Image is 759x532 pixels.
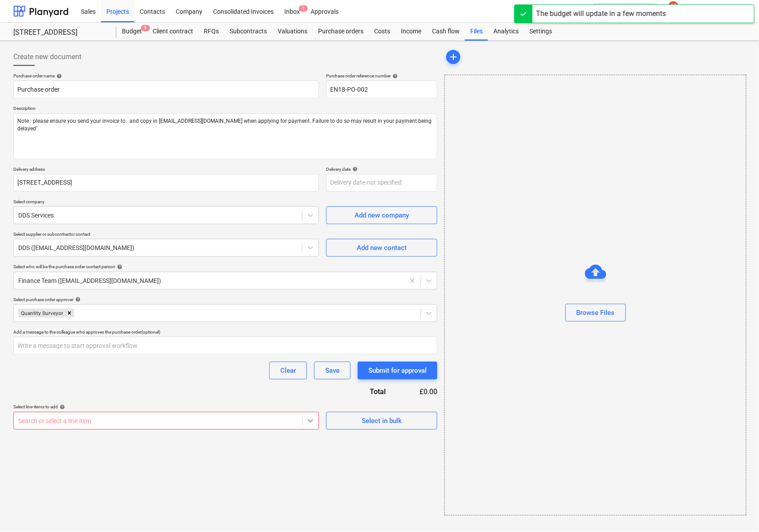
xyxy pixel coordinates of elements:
[55,73,62,79] span: help
[326,174,437,192] input: Delivery date not specified
[13,166,319,174] p: Delivery address
[358,362,437,379] button: Submit for approval
[355,210,409,221] div: Add new company
[488,23,524,40] a: Analytics
[18,309,65,318] div: Quantity Surveyor
[13,404,319,410] div: Select line-items to add
[391,73,398,79] span: help
[369,23,396,40] a: Costs
[314,362,351,379] button: Save
[299,5,308,12] span: 1
[13,329,437,335] div: Add a message to the colleague who approves the purchase order (optional)
[326,73,437,79] div: Purchase order reference number
[13,105,437,113] p: Description
[536,8,666,19] div: The budget will update in a few moments
[326,81,437,98] input: Reference number
[13,81,319,98] input: Document name
[326,166,437,172] div: Delivery date
[322,387,400,397] div: Total
[13,28,106,37] div: [STREET_ADDRESS]
[577,307,615,318] div: Browse Files
[269,362,307,379] button: Clear
[280,365,296,376] div: Clear
[13,174,319,192] input: Delivery address
[400,387,438,397] div: £0.00
[351,166,358,172] span: help
[313,23,369,40] a: Purchase orders
[326,206,437,224] button: Add new company
[13,113,437,159] textarea: Note : please ensure you send your invoice to and copy in [EMAIL_ADDRESS][DOMAIN_NAME] when apply...
[326,412,437,430] button: Select in bulk
[448,52,459,62] span: add
[198,23,224,40] a: RFQs
[272,23,313,40] a: Valuations
[465,23,488,40] a: Files
[13,231,319,239] p: Select supplier or subcontractor contact
[13,52,81,62] span: Create new document
[13,199,319,206] p: Select company
[117,23,147,40] div: Budget
[224,23,272,40] a: Subcontracts
[65,309,74,318] div: Remove Quantity Surveyor
[115,264,122,270] span: help
[357,242,407,254] div: Add new contact
[362,415,402,427] div: Select in bulk
[326,239,437,257] button: Add new contact
[565,304,626,322] button: Browse Files
[427,23,465,40] a: Cash flow
[715,489,759,532] iframe: Chat Widget
[368,365,427,376] div: Submit for approval
[13,337,437,355] input: Write a message to start approval workflow
[524,23,557,40] a: Settings
[325,365,339,376] div: Save
[58,404,65,410] span: help
[141,25,150,31] span: 5
[13,297,437,302] div: Select purchase order approver
[117,23,147,40] a: Budget5
[444,75,747,516] div: Browse Files
[73,297,81,302] span: help
[147,23,198,40] a: Client contract
[13,264,437,270] div: Select who will be the purchase order contact person
[13,73,319,79] div: Purchase order name
[396,23,427,40] a: Income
